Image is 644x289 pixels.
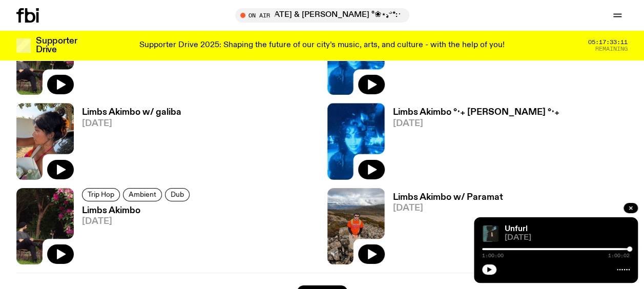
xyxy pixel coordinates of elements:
[393,108,559,117] h3: Limbs Akimbo °‧₊ [PERSON_NAME] °‧₊
[82,108,181,117] h3: Limbs Akimbo w/ galiba
[123,188,162,201] a: Ambient
[505,225,528,233] a: Unfurl
[235,8,409,23] button: On AirThe Allnighter with [US_STATE] & [PERSON_NAME] °❀⋆.ೃ࿔*:･
[482,253,504,258] span: 1:00:00
[82,207,193,215] h3: Limbs Akimbo
[74,108,181,179] a: Limbs Akimbo w/ galiba[DATE]
[165,188,190,201] a: Dub
[16,188,74,264] img: Jackson sits at an outdoor table, legs crossed and gazing at a black and brown dog also sitting a...
[171,191,184,198] span: Dub
[393,204,503,213] span: [DATE]
[82,119,181,128] span: [DATE]
[393,119,559,128] span: [DATE]
[88,191,114,198] span: Trip Hop
[74,207,193,264] a: Limbs Akimbo[DATE]
[139,41,505,50] p: Supporter Drive 2025: Shaping the future of our city’s music, arts, and culture - with the help o...
[385,193,503,264] a: Limbs Akimbo w/ Paramat[DATE]
[505,234,630,242] span: [DATE]
[129,191,156,198] span: Ambient
[82,217,193,226] span: [DATE]
[608,253,630,258] span: 1:00:02
[588,39,628,45] span: 05:17:33:11
[595,46,628,52] span: Remaining
[36,37,77,54] h3: Supporter Drive
[82,188,120,201] a: Trip Hop
[385,108,559,179] a: Limbs Akimbo °‧₊ [PERSON_NAME] °‧₊[DATE]
[393,193,503,202] h3: Limbs Akimbo w/ Paramat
